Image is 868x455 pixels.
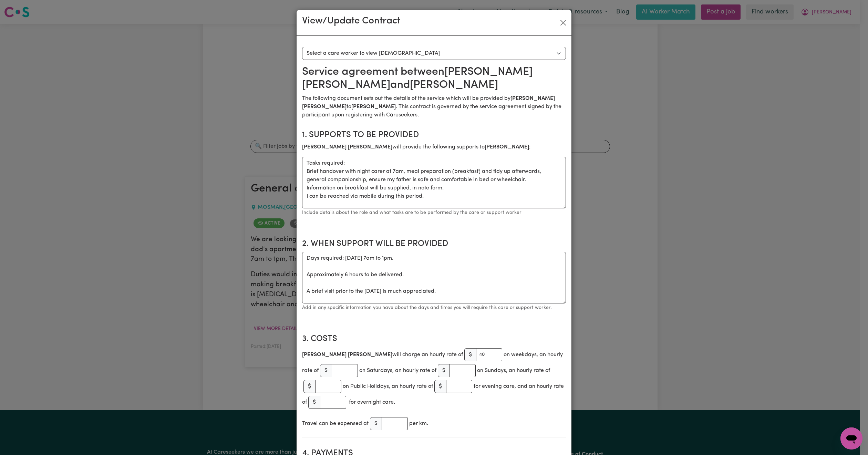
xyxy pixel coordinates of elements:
[485,144,529,150] b: [PERSON_NAME]
[302,252,566,303] textarea: Days required: [DATE] 7am to 1pm. Approximately 6 hours to be delivered. A brief visit prior to t...
[302,15,400,27] h3: View/Update Contract
[370,417,382,430] span: $
[558,17,569,28] button: Close
[308,396,320,409] span: $
[302,334,566,344] h2: 3. Costs
[464,348,476,361] span: $
[351,104,396,110] b: [PERSON_NAME]
[302,130,566,140] h2: 1. Supports to be provided
[438,364,450,377] span: $
[434,380,446,393] span: $
[302,143,566,151] p: will provide the following supports to :
[302,352,392,358] b: [PERSON_NAME] [PERSON_NAME]
[302,65,566,92] h2: Service agreement between [PERSON_NAME] [PERSON_NAME] and [PERSON_NAME]
[302,157,566,208] textarea: Tasks required: Brief handover with night carer at 7am, meal preparation (breakfast) and tidy up ...
[302,239,566,249] h2: 2. When support will be provided
[302,305,552,310] small: Add in any specific information you have about the days and times you will require this care or s...
[840,427,862,449] iframe: Button to launch messaging window, conversation in progress
[302,144,392,150] b: [PERSON_NAME] [PERSON_NAME]
[302,94,566,119] p: The following document sets out the details of the service which will be provided by to . This co...
[302,210,521,215] small: Include details about the role and what tasks are to be performed by the care or support worker
[320,364,332,377] span: $
[302,347,566,410] div: will charge an hourly rate of on weekdays, an hourly rate of on Saturdays, an hourly rate of on S...
[302,416,566,432] div: Travel can be expensed at per km.
[303,380,316,393] span: $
